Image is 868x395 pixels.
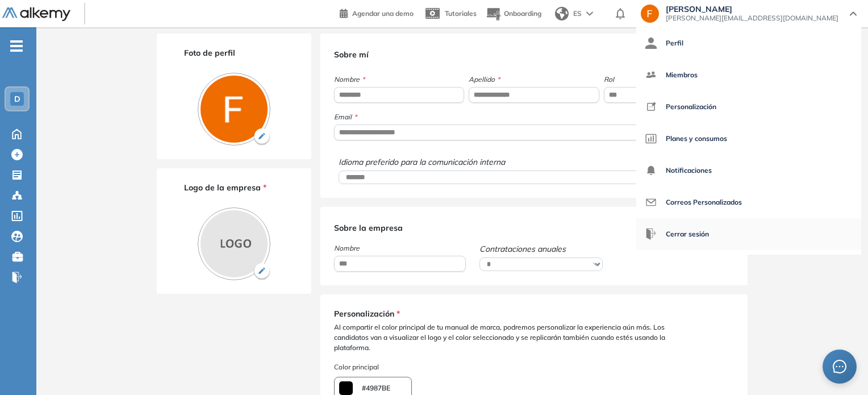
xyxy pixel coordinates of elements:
span: Perfil [666,30,683,57]
a: Agendar una demo [340,6,414,19]
span: Agendar una demo [352,9,414,18]
span: #4987BE [362,383,390,393]
span: Sobre mí [334,40,369,60]
span: Personalización [666,93,716,120]
img: icon [645,69,657,81]
span: Notificaciones [666,157,712,184]
span: Planes y consumos [666,125,727,152]
span: D [14,94,20,103]
a: Correos Personalizados [645,189,852,216]
span: Al compartir el color principal de tu manual de marca, podremos personalizar la experiencia aún m... [334,322,707,353]
img: icon [645,133,657,144]
img: Ícono de lapiz de edición [253,128,270,145]
img: PROFILE_MENU_LOGO_COMPANY [198,207,270,280]
img: icon [645,228,657,240]
span: Email [334,112,734,122]
button: Onboarding [486,2,541,26]
span: Logo de la empresa [184,182,261,194]
span: Rol [604,74,734,85]
img: arrow [586,11,593,16]
i: - [10,45,23,47]
span: Foto de perfil [184,47,235,59]
button: Cerrar sesión [645,221,709,248]
img: Ícono de lapiz de edición [253,263,270,280]
span: [PERSON_NAME] [666,5,838,14]
img: icon [645,197,657,208]
img: Logo [2,7,70,22]
img: icon [645,101,657,113]
a: Notificaciones [645,157,852,184]
span: Idioma preferido para la comunicación interna [339,156,734,168]
span: Color principal [334,362,734,372]
a: Personalización [645,93,852,120]
span: ES [573,9,582,19]
span: [PERSON_NAME][EMAIL_ADDRESS][DOMAIN_NAME] [666,14,838,23]
span: Nombre [334,243,466,253]
img: PROFILE_MENU_LOGO_USER [198,73,270,145]
span: Sobre la empresa [334,214,403,233]
img: icon [645,165,657,176]
a: Perfil [645,30,852,57]
span: Correos Personalizados [666,189,742,216]
span: message [833,360,846,373]
img: world [555,7,569,20]
span: Cerrar sesión [666,221,709,248]
img: icon [645,38,657,49]
span: Miembros [666,61,698,89]
span: Tutoriales [445,9,477,18]
span: Nombre [334,74,464,85]
span: Onboarding [504,9,541,18]
span: Apellido [469,74,599,85]
a: Miembros [645,61,852,89]
a: Planes y consumos [645,125,852,152]
span: Contrataciones anuales [479,243,607,255]
span: Personalización [334,308,394,320]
